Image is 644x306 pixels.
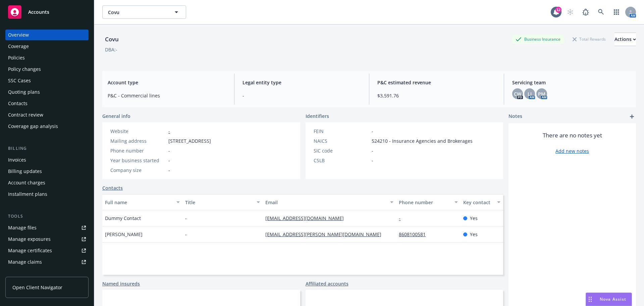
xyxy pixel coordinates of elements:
div: Phone number [399,199,450,206]
a: Overview [5,30,89,40]
div: Manage exposures [8,234,51,245]
div: FEIN [314,128,369,135]
div: Coverage gap analysis [8,121,58,132]
span: - [168,167,170,174]
div: Title [185,199,253,206]
button: Nova Assist [586,293,632,306]
div: Total Rewards [569,35,609,43]
div: Billing updates [8,166,42,177]
a: Add new notes [555,147,589,155]
div: Installment plans [8,189,47,200]
button: Actions [614,33,636,46]
a: Billing updates [5,166,89,177]
span: [PERSON_NAME] [105,231,143,238]
a: Contacts [102,184,123,191]
span: PM [538,90,545,97]
span: - [168,147,170,154]
div: Billing [5,145,89,152]
a: Switch app [610,5,623,19]
span: - [243,92,361,99]
div: NAICS [314,137,369,144]
div: Policies [8,52,25,63]
span: $3,591.76 [377,92,496,99]
div: Website [110,128,166,135]
a: Manage files [5,222,89,233]
a: SSC Cases [5,75,89,86]
div: CSLB [314,157,369,164]
div: Covu [102,35,121,44]
a: Named insureds [102,280,140,287]
span: Dummy Contact [105,215,141,222]
a: Invoices [5,155,89,165]
a: [EMAIL_ADDRESS][DOMAIN_NAME] [265,215,349,221]
button: Email [263,194,396,210]
a: Manage certificates [5,245,89,256]
a: Manage claims [5,257,89,267]
a: Accounts [5,3,89,21]
div: Company size [110,167,166,174]
span: Account type [108,79,226,86]
a: - [168,128,170,134]
span: Yes [470,215,478,222]
span: P&C estimated revenue [377,79,496,86]
div: DBA: - [105,46,117,53]
span: Servicing team [512,79,631,86]
a: add [628,113,636,121]
div: Invoices [8,155,26,165]
a: 8608100581 [399,231,431,237]
div: Policy changes [8,64,41,75]
a: Search [594,5,608,19]
span: Yes [470,231,478,238]
div: 12 [555,7,561,13]
span: Legal entity type [243,79,361,86]
div: Business Insurance [512,35,564,43]
a: Affiliated accounts [306,280,348,287]
a: Quoting plans [5,87,89,97]
a: Installment plans [5,189,89,200]
a: Manage exposures [5,234,89,245]
div: Email [265,199,386,206]
span: P&C - Commercial lines [108,92,226,99]
span: LI [528,90,532,97]
a: Contacts [5,98,89,109]
button: Title [182,194,263,210]
div: Coverage [8,41,29,52]
span: - [372,128,373,135]
span: [STREET_ADDRESS] [168,137,211,144]
a: Report a Bug [579,5,592,19]
button: Phone number [396,194,460,210]
a: Coverage [5,41,89,52]
a: - [399,215,406,221]
a: Manage BORs [5,268,89,279]
div: Overview [8,30,29,40]
div: Contract review [8,110,43,120]
a: Start snowing [563,5,577,19]
div: Manage BORs [8,268,40,279]
span: Notes [508,113,522,121]
span: - [372,147,373,154]
a: Account charges [5,177,89,188]
span: Covu [108,9,166,16]
a: Policies [5,52,89,63]
span: - [185,215,187,222]
a: Policy changes [5,64,89,75]
button: Covu [102,5,186,19]
div: Account charges [8,177,45,188]
div: Manage files [8,222,37,233]
div: Contacts [8,98,28,109]
div: Year business started [110,157,166,164]
div: Key contact [463,199,493,206]
span: - [372,157,373,164]
span: General info [102,113,130,120]
span: Identifiers [306,113,329,120]
div: Manage claims [8,257,42,267]
span: 524210 - Insurance Agencies and Brokerages [372,137,473,144]
a: Contract review [5,110,89,120]
button: Key contact [461,194,503,210]
span: - [185,231,187,238]
span: Open Client Navigator [12,284,62,291]
div: Tools [5,213,89,220]
a: Coverage gap analysis [5,121,89,132]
